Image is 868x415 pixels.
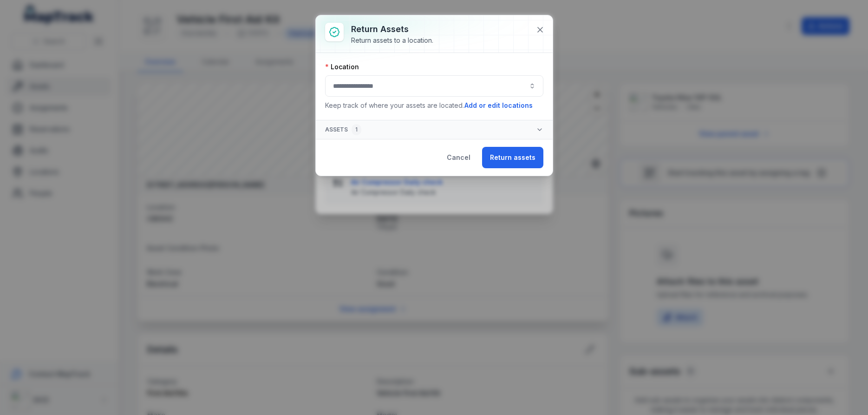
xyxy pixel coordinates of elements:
span: Assets [325,124,361,135]
p: Keep track of where your assets are located. [325,100,543,111]
button: Return assets [482,147,543,168]
div: 1 [352,124,361,135]
h3: Return assets [351,23,433,36]
button: Assets1 [316,120,553,139]
label: Location [325,62,359,72]
div: Return assets to a location. [351,36,433,45]
button: Add or edit locations [464,100,533,111]
button: Cancel [439,147,478,168]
